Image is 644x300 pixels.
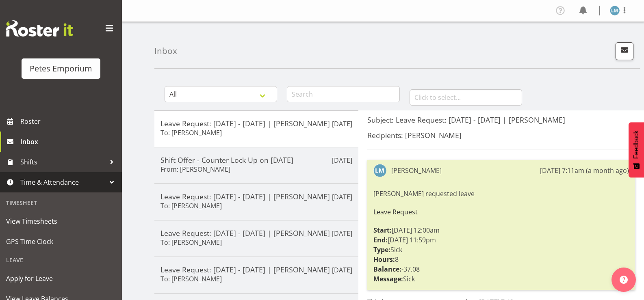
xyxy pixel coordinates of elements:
span: Inbox [20,136,118,148]
h6: From: [PERSON_NAME] [160,165,230,173]
h5: Leave Request: [DATE] - [DATE] | [PERSON_NAME] [160,192,352,201]
span: Shifts [20,156,106,168]
a: View Timesheets [2,211,120,231]
h5: Leave Request: [DATE] - [DATE] | [PERSON_NAME] [160,265,352,274]
img: lianne-morete5410.jpg [373,164,386,177]
a: GPS Time Clock [2,231,120,252]
h5: Recipients: [PERSON_NAME] [367,131,635,140]
h6: To: [PERSON_NAME] [160,129,222,137]
div: Petes Emporium [30,63,92,75]
img: lianne-morete5410.jpg [610,6,620,15]
h6: To: [PERSON_NAME] [160,275,222,283]
a: Apply for Leave [2,268,120,289]
strong: Balance: [373,265,401,274]
input: Click to select... [410,89,522,106]
input: Search [287,86,399,102]
strong: Message: [373,274,403,283]
div: [DATE] 7:11am (a month ago) [540,166,629,175]
div: Leave [2,252,120,268]
h5: Leave Request: [DATE] - [DATE] | [PERSON_NAME] [160,119,352,128]
button: Feedback - Show survey [629,122,644,177]
div: Timesheet [2,194,120,211]
span: GPS Time Clock [6,235,116,248]
img: help-xxl-2.png [620,276,628,284]
p: [DATE] [332,155,352,165]
h5: Leave Request: [DATE] - [DATE] | [PERSON_NAME] [160,229,352,237]
p: [DATE] [332,119,352,129]
p: [DATE] [332,265,352,275]
span: Feedback [633,130,640,159]
span: Time & Attendance [20,176,106,188]
span: Roster [20,115,118,127]
h6: To: [PERSON_NAME] [160,238,222,246]
div: [PERSON_NAME] requested leave [DATE] 12:00am [DATE] 11:59pm Sick 8 -37.08 Sick [373,187,629,286]
h5: Shift Offer - Counter Lock Up on [DATE] [160,155,352,164]
p: [DATE] [332,229,352,238]
span: Apply for Leave [6,272,116,285]
strong: Type: [373,245,390,254]
img: Rosterit website logo [6,20,73,37]
p: [DATE] [332,192,352,202]
h6: Leave Request [373,208,629,216]
h4: Inbox [154,46,177,56]
strong: Start: [373,226,392,235]
strong: Hours: [373,255,395,264]
h6: To: [PERSON_NAME] [160,202,222,210]
span: View Timesheets [6,215,116,227]
div: [PERSON_NAME] [391,166,442,175]
h5: Subject: Leave Request: [DATE] - [DATE] | [PERSON_NAME] [367,115,635,124]
strong: End: [373,235,388,244]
